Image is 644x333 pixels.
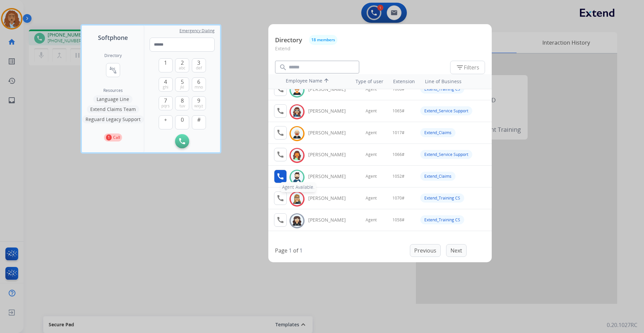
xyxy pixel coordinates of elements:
[181,78,184,86] span: 5
[420,215,464,224] div: Extend_Training CS
[164,97,167,105] span: 7
[392,87,405,92] span: 1008#
[456,63,464,71] mat-icon: filter_list
[197,116,201,124] span: #
[276,129,284,137] mat-icon: call
[308,86,353,93] div: [PERSON_NAME]
[292,85,302,95] img: avatar
[420,193,464,203] div: Extend_Training CS
[161,103,170,109] span: pqrs
[275,246,287,255] p: Page
[292,194,302,204] img: avatar
[192,96,206,110] button: 9wxyz
[181,97,184,105] span: 8
[194,103,203,109] span: wxyz
[197,97,200,105] span: 9
[292,172,302,182] img: avatar
[274,170,287,183] button: Agent Available.
[292,107,302,117] img: avatar
[159,77,173,92] button: 4ghi
[366,108,377,114] span: Agent
[106,134,112,141] p: 1
[366,130,377,135] span: Agent
[175,58,189,72] button: 2abc
[197,59,200,67] span: 3
[164,78,167,86] span: 4
[175,115,189,129] button: 0
[366,217,377,223] span: Agent
[292,128,302,139] img: avatar
[308,151,353,158] div: [PERSON_NAME]
[276,172,284,180] mat-icon: call
[104,133,122,142] button: 1Call
[308,217,353,223] div: [PERSON_NAME]
[607,321,637,329] p: 0.20.1027RC
[293,246,298,255] p: of
[392,174,405,179] span: 1052#
[322,77,330,86] mat-icon: arrow_upward
[392,217,405,223] span: 1058#
[192,115,206,129] button: #
[276,216,284,224] mat-icon: call
[390,75,418,88] th: Extension
[197,78,200,86] span: 6
[280,182,316,192] div: Agent Available.
[181,59,184,67] span: 2
[179,103,185,109] span: tuv
[308,195,353,202] div: [PERSON_NAME]
[179,138,185,144] img: call-button
[275,36,302,45] p: Directory
[196,65,202,71] span: def
[308,108,353,114] div: [PERSON_NAME]
[195,85,203,90] span: mno
[282,74,343,89] th: Employee Name
[175,77,189,92] button: 5jkl
[93,95,132,103] button: Language Line
[181,116,184,124] span: 0
[308,173,353,180] div: [PERSON_NAME]
[164,59,167,67] span: 1
[292,150,302,161] img: avatar
[392,196,405,201] span: 1070#
[392,130,405,135] span: 1017#
[422,75,488,88] th: Line of Business
[366,87,377,92] span: Agent
[159,115,173,129] button: +
[159,96,173,110] button: 7pqrs
[366,174,377,179] span: Agent
[292,216,302,226] img: avatar
[109,66,117,74] mat-icon: connect_without_contact
[87,105,139,113] button: Extend Claims Team
[420,150,472,159] div: Extend_Service Support
[276,107,284,115] mat-icon: call
[420,85,464,94] div: Extend_Training CS
[309,35,337,45] button: 18 members
[392,108,405,114] span: 1065#
[113,134,120,141] p: Call
[163,85,168,90] span: ghi
[192,58,206,72] button: 3def
[392,152,405,157] span: 1066#
[420,106,472,115] div: Extend_Service Support
[275,45,485,57] p: Extend
[456,63,479,71] span: Filters
[279,63,287,71] mat-icon: search
[82,115,144,123] button: Reguard Legacy Support
[308,129,353,136] div: [PERSON_NAME]
[366,196,377,201] span: Agent
[98,33,128,42] span: Softphone
[192,77,206,92] button: 6mno
[346,75,387,88] th: Type of user
[179,65,185,71] span: abc
[179,28,215,34] span: Emergency Dialing
[276,194,284,202] mat-icon: call
[164,116,167,124] span: +
[103,88,123,93] span: Resources
[180,85,184,90] span: jkl
[175,96,189,110] button: 8tuv
[366,152,377,157] span: Agent
[420,128,455,137] div: Extend_Claims
[276,85,284,93] mat-icon: call
[450,61,485,74] button: Filters
[420,172,455,181] div: Extend_Claims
